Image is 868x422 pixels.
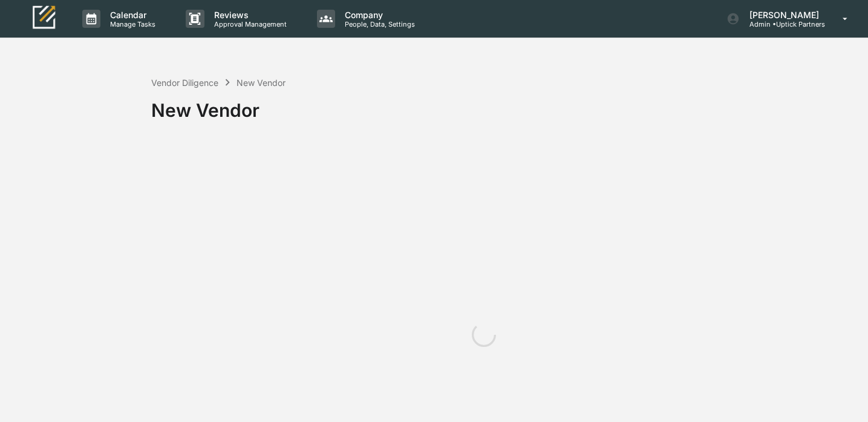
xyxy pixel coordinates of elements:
p: People, Data, Settings [335,20,421,28]
p: [PERSON_NAME] [740,10,825,20]
p: Admin • Uptick Partners [740,20,825,28]
div: New Vendor [237,77,286,88]
img: logo [29,4,58,33]
p: Company [335,10,421,20]
p: Calendar [100,10,162,20]
p: Manage Tasks [100,20,162,28]
p: Reviews [204,10,293,20]
div: Vendor Diligence [151,77,218,88]
div: New Vendor [151,90,862,121]
p: Approval Management [204,20,293,28]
